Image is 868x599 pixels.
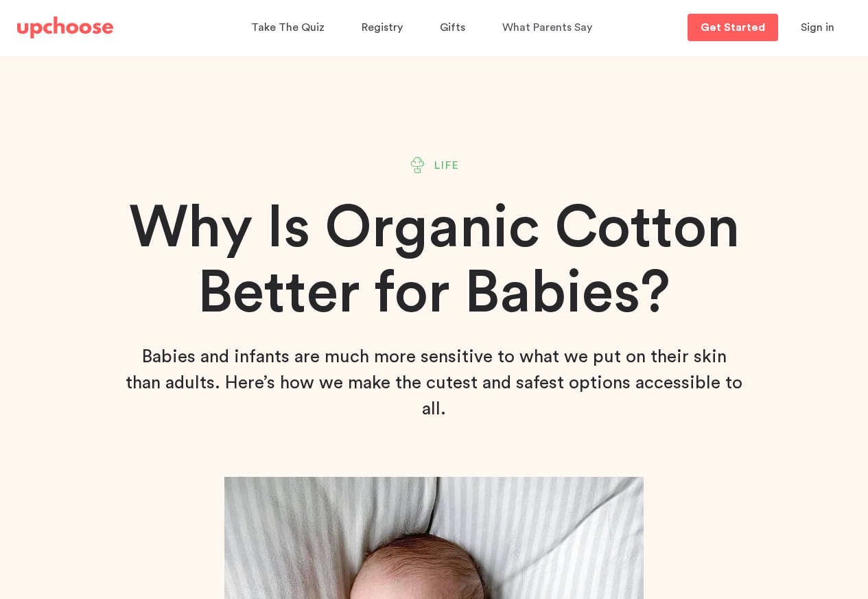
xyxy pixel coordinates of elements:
p: Get Started [701,22,765,33]
h1: Why Is Organic Cotton Better for Babies? [73,196,795,326]
a: Registry [362,14,407,41]
span: Take The Quiz [251,22,325,33]
span: What Parents Say [502,22,592,33]
span: Life [434,157,460,174]
button: Sign in [784,14,852,41]
span: Registry [362,22,403,33]
a: Take The Quiz [251,14,329,41]
p: Babies and infants are much more sensitive to what we put on their skin than adults. Here’s how w... [126,344,743,422]
a: What Parents Say [502,14,596,41]
img: UpChoose [17,16,113,38]
span: Sign in [801,22,834,33]
a: UpChoose [17,14,113,42]
a: Get Started [688,14,778,41]
a: Gifts [440,14,469,41]
span: Gifts [440,22,465,33]
img: Plant [409,156,426,174]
